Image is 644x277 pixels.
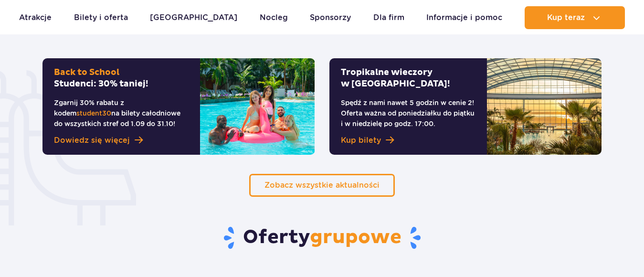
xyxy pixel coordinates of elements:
[341,135,475,146] a: Kup bilety
[310,6,351,29] a: Sponsorzy
[487,58,602,155] img: Tropikalne wieczory w&nbsp;Suntago!
[54,97,189,129] p: Zgarnij 30% rabatu z kodem na bilety całodniowe do wszystkich stref od 1.09 do 31.10!
[426,6,502,29] a: Informacje i pomoc
[249,174,395,197] a: Zobacz wszystkie aktualności
[373,6,404,29] a: Dla firm
[341,97,475,129] p: Spędź z nami nawet 5 godzin w cenie 2! Oferta ważna od poniedziałku do piątku i w niedzielę po go...
[54,135,189,146] a: Dowiedz się więcej
[76,109,111,117] span: student30
[54,67,189,90] h2: Studenci: 30% taniej!
[341,67,475,90] h2: Tropikalne wieczory w [GEOGRAPHIC_DATA]!
[264,181,380,190] span: Zobacz wszystkie aktualności
[19,6,52,29] a: Atrakcje
[547,13,585,22] span: Kup teraz
[525,6,625,29] button: Kup teraz
[260,6,288,29] a: Nocleg
[7,225,637,250] h2: Oferty
[341,135,381,146] span: Kup bilety
[54,135,130,146] span: Dowiedz się więcej
[54,67,119,78] span: Back to School
[74,6,128,29] a: Bilety i oferta
[150,6,237,29] a: [GEOGRAPHIC_DATA]
[200,58,315,155] img: Back to SchoolStudenci: 30% taniej!
[310,225,401,249] span: grupowe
